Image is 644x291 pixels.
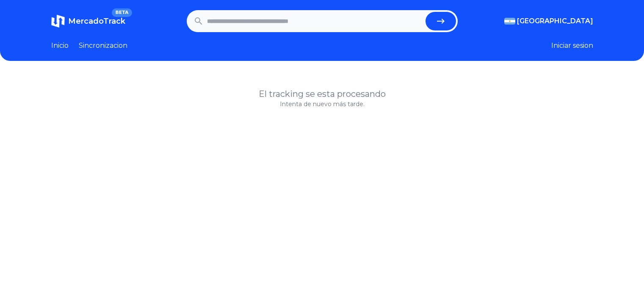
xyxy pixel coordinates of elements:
h1: El tracking se esta procesando [51,88,593,100]
span: BETA [112,8,132,17]
span: MercadoTrack [68,16,125,26]
img: MercadoTrack [51,14,65,28]
span: [GEOGRAPHIC_DATA] [517,16,593,26]
a: Inicio [51,41,69,51]
img: Argentina [504,18,515,25]
p: Intenta de nuevo más tarde. [51,100,593,108]
button: [GEOGRAPHIC_DATA] [504,16,593,26]
a: MercadoTrackBETA [51,14,125,28]
a: Sincronizacion [79,41,127,51]
button: Iniciar sesion [551,41,593,51]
